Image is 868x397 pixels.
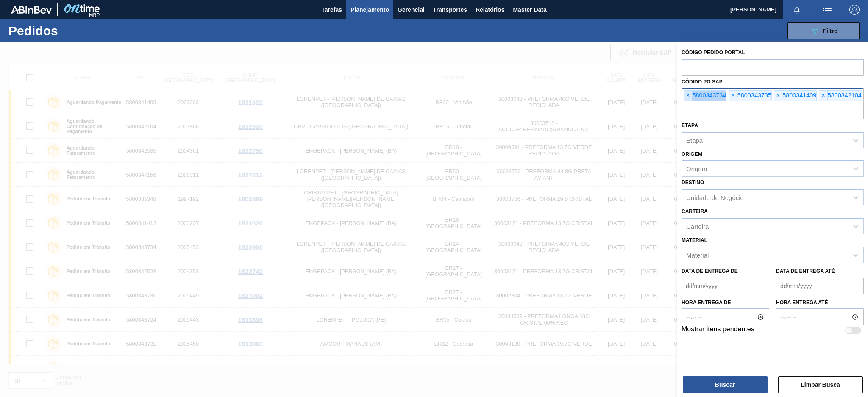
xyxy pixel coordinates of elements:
[774,90,817,101] div: 5800341409
[686,194,744,201] div: Unidade de Negócio
[684,90,726,101] div: 5800343734
[729,90,771,101] div: 5800343735
[321,5,342,15] span: Tarefas
[729,91,737,101] span: ×
[819,90,862,101] div: 5800342104
[787,22,860,39] button: Filtro
[682,237,707,243] label: Material
[398,5,425,15] span: Gerencial
[351,5,389,15] span: Planejamento
[476,5,504,15] span: Relatórios
[686,165,707,172] div: Origem
[686,222,709,230] div: Carteira
[684,91,692,101] span: ×
[682,180,704,186] label: Destino
[682,278,769,294] input: dd/mm/yyyy
[774,91,782,101] span: ×
[682,151,702,157] label: Origem
[776,268,835,274] label: Data de Entrega até
[783,4,810,16] button: Notificações
[8,26,136,36] h1: Pedidos
[682,268,738,274] label: Data de Entrega de
[776,297,864,309] label: Hora entrega até
[682,50,745,56] label: Código Pedido Portal
[513,5,546,15] span: Master Data
[682,297,769,309] label: Hora entrega de
[686,251,709,258] div: Material
[822,5,832,15] img: userActions
[433,5,467,15] span: Transportes
[682,79,723,85] label: Códido PO SAP
[776,278,864,294] input: dd/mm/yyyy
[819,91,827,101] span: ×
[849,5,860,15] img: Logout
[682,122,698,128] label: Etapa
[682,208,708,214] label: Carteira
[682,325,754,336] label: Mostrar itens pendentes
[823,28,838,34] span: Filtro
[686,136,703,144] div: Etapa
[11,6,52,14] img: TNhmsLtSVTkK8tSr43FrP2fwEKptu5GPRR3wAAAABJRU5ErkJggg==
